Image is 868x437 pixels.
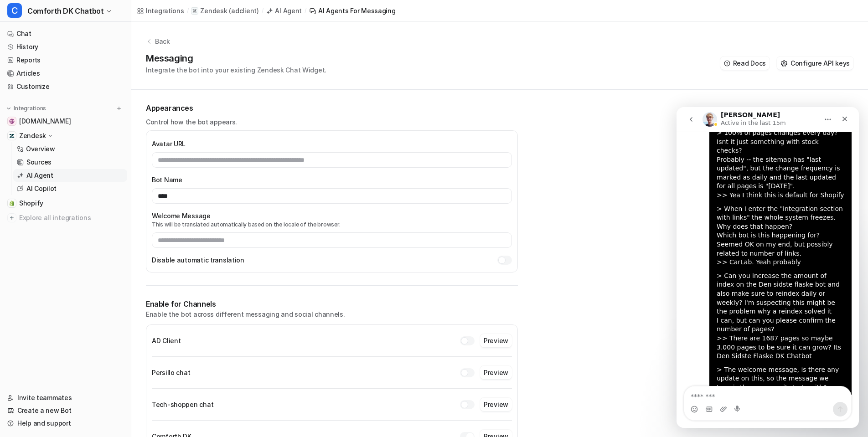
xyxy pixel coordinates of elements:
[4,27,127,40] a: Chat
[26,144,55,154] p: Overview
[152,255,244,265] label: Disable automatic translation
[262,7,263,15] span: /
[156,295,171,309] button: Send a message…
[26,184,57,193] p: AI Copilot
[4,417,127,430] a: Help and support
[309,6,396,15] a: AI Agents for messaging
[275,6,302,15] div: AI Agent
[266,6,302,15] a: AI Agent
[13,169,127,182] a: AI Agent
[9,133,15,139] img: Zendesk
[152,336,181,345] h2: AD Client
[480,398,512,411] button: Preview
[152,211,512,221] label: Welcome Message
[4,197,127,210] a: ShopifyShopify
[677,107,859,428] iframe: Intercom live chat
[14,105,46,112] p: Integrations
[200,6,227,15] p: Zendesk
[116,105,122,112] img: menu_add.svg
[43,298,51,306] button: Upload attachment
[152,400,213,409] h2: Tech-shoppen chat
[137,6,184,15] a: Integrations
[146,51,326,65] h1: Messaging
[480,334,512,347] button: Preview
[4,211,127,224] a: Explore all integrations
[9,201,15,206] img: Shopify
[146,298,518,309] h1: Enable for Channels
[777,57,853,70] button: ConfigureConfigure API keys
[146,6,184,15] div: Integrations
[152,175,512,185] label: Bot Name
[5,105,12,112] img: expand menu
[19,131,46,140] p: Zendesk
[146,65,326,75] p: Integrate the bot into your existing Zendesk Chat Widget.
[229,6,258,15] p: ( adclient )
[146,117,518,127] p: Control how the bot appears.
[4,54,127,67] a: Reports
[152,221,512,229] span: This will be translated automatically based on the locale of the browser.
[19,211,124,225] span: Explore all integrations
[26,158,52,167] p: Sources
[29,298,36,306] button: Gif picker
[19,117,71,126] span: [DOMAIN_NAME]
[4,104,49,113] button: Integrations
[146,103,518,113] h1: Appearances
[4,115,127,128] a: comforth.dk[DOMAIN_NAME]
[305,7,306,15] span: /
[318,6,396,15] div: AI Agents for messaging
[4,391,127,404] a: Invite teammates
[40,258,168,375] div: > The welcome message, is there any update on this, so the message we type is the message it star...
[4,41,127,53] a: History
[7,3,22,18] span: C
[152,368,190,377] h2: Persillo chat
[7,213,16,222] img: explore all integrations
[27,5,103,17] span: Comforth DK Chatbot
[187,7,189,15] span: /
[191,6,258,15] a: Zendesk(adclient)
[790,58,850,68] span: Configure API keys
[155,36,170,46] p: Back
[780,60,788,67] img: Configure
[13,143,127,155] a: Overview
[14,298,21,306] button: Emoji picker
[9,118,15,124] img: comforth.dk
[58,298,65,306] button: Start recording
[4,80,127,93] a: Customize
[19,199,43,208] span: Shopify
[13,156,127,169] a: Sources
[720,57,770,70] button: Read Docs
[4,67,127,80] a: Articles
[40,21,168,93] div: > 100% of pages changes every day? Isnt it just something with stock checks? Probably -- the site...
[40,165,168,254] div: > Can you increase the amount of index on the Den sidste flaske bot and also make sure to reindex...
[13,182,127,195] a: AI Copilot
[733,58,766,68] span: Read Docs
[146,309,518,319] p: Enable the bot across different messaging and social channels.
[152,139,512,149] label: Avatar URL
[26,171,53,180] p: AI Agent
[480,366,512,379] button: Preview
[8,279,175,295] textarea: Message…
[4,404,127,417] a: Create a new Bot
[40,98,168,160] div: > When I enter the "integration section with links" the whole system freezes. Why does that happe...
